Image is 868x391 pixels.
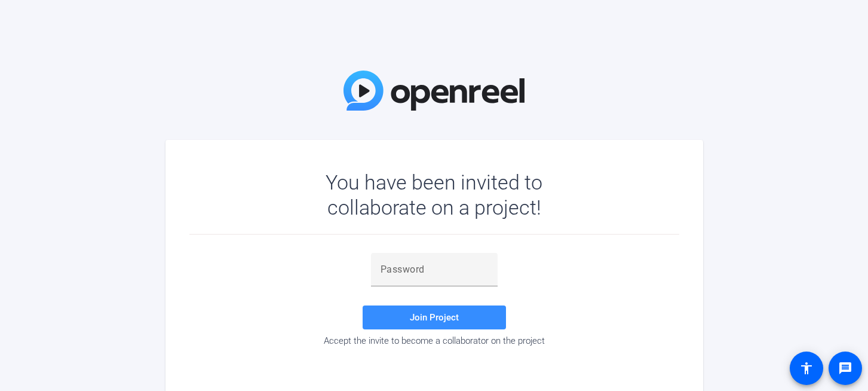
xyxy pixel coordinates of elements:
[343,71,525,111] img: OpenReel Logo
[838,361,852,375] mat-icon: message
[291,170,577,220] div: You have been invited to collaborate on a project!
[189,335,679,346] div: Accept the invite to become a collaborator on the project
[410,312,459,323] span: Join Project
[381,262,488,277] input: Password
[799,361,814,375] mat-icon: accessibility
[363,306,506,329] button: Join Project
